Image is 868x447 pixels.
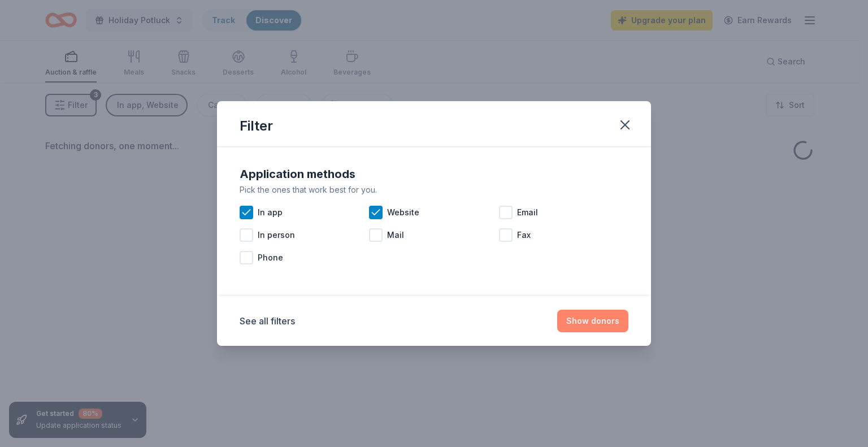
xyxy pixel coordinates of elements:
[517,228,531,242] span: Fax
[240,183,628,197] div: Pick the ones that work best for you.
[258,206,283,219] span: In app
[240,314,295,328] button: See all filters
[387,206,419,219] span: Website
[557,310,628,332] button: Show donors
[240,117,273,135] div: Filter
[387,228,404,242] span: Mail
[258,228,295,242] span: In person
[258,251,283,264] span: Phone
[240,165,628,183] div: Application methods
[517,206,538,219] span: Email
